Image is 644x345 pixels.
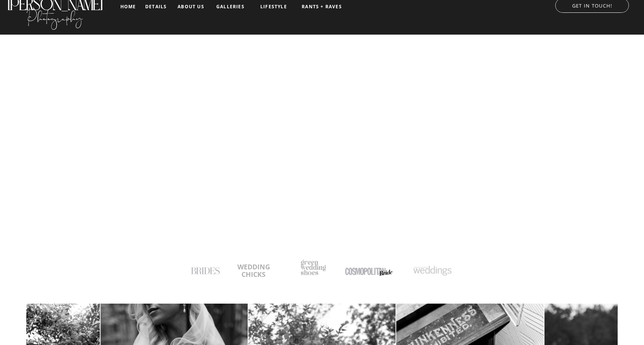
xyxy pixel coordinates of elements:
a: GET IN TOUCH! [548,1,636,8]
a: home [119,4,137,9]
h3: TELLING YOUR LOVE STORY [117,159,527,179]
h1: Luxury San Antonio Wedding Photographer Capturing Candid, Nostalgic Moments [178,144,467,152]
a: galleries [215,4,246,9]
a: details [145,4,167,9]
h2: DOCUMENTARY-STYLE PHOTOGRAPHY WITH A TOUCH OF EDITORIAL FLAIR [216,194,428,201]
a: Photography [6,3,103,28]
a: RANTS + RAVES [301,4,343,9]
a: LIFESTYLE [255,4,293,9]
b: WEDDING CHICKS [237,262,270,279]
a: about us [175,4,207,9]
